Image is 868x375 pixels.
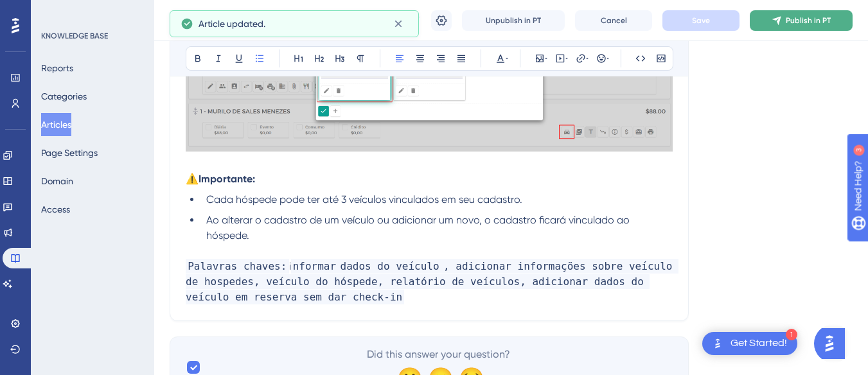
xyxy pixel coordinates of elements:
span: Palavras chaves: [186,259,289,274]
div: Get Started! [731,336,787,351]
span: nformar [291,259,339,274]
div: KNOWLEDGE BASE [41,31,108,41]
div: 3 [89,6,93,17]
span: Ao alterar o cadastro de um veículo ou adicionar um novo, o cadastro ficará vinculado ao hóspede. [206,214,632,241]
span: Cancel [601,15,627,26]
button: Save [662,10,740,31]
button: Access [41,198,70,221]
span: Save [692,15,710,26]
strong: ⚠️Importante: [186,173,255,185]
button: Unpublish in PT [462,10,565,31]
span: Publish in PT [786,15,831,26]
button: Reports [41,57,73,80]
span: Unpublish in PT [486,15,541,26]
button: Publish in PT [750,10,853,31]
img: launcher-image-alternative-text [710,336,725,351]
span: Cada hóspede pode ter até 3 veículos vinculados em seu cadastro. [206,193,522,205]
span: Article updated. [199,16,265,31]
span: Need Help? [30,3,80,19]
button: Articles [41,113,71,136]
button: Page Settings [41,141,98,164]
div: 1 [786,329,797,340]
span: , adicionar informações sobre veículo de hospedes, veículo do hóspede, relatório de veículos, adi... [186,259,678,304]
button: Cancel [575,10,652,31]
button: Categories [41,85,87,108]
span: Did this answer your question? [367,347,510,362]
button: Domain [41,170,73,193]
span: i [289,260,291,272]
iframe: UserGuiding AI Assistant Launcher [814,324,853,363]
div: Open Get Started! checklist, remaining modules: 1 [702,332,797,355]
strong: dados do veículo [338,259,441,274]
